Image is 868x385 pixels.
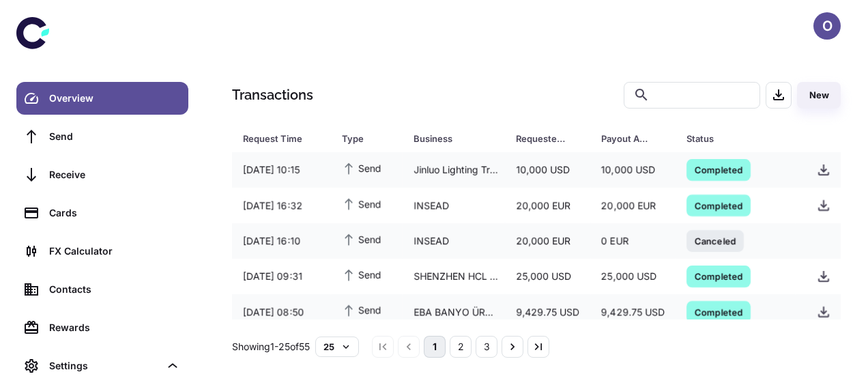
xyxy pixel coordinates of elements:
div: Jinluo Lighting Trading Co., Ltd [403,157,505,183]
a: Rewards [16,311,188,344]
div: [DATE] 09:31 [232,263,331,289]
div: Payout Amount [601,129,652,148]
a: Cards [16,197,188,229]
div: Request Time [243,129,308,148]
span: Canceled [686,233,744,247]
button: 25 [315,337,359,357]
div: Status [686,129,772,148]
div: 9,429.75 USD [590,299,676,325]
div: 9,429.75 USD [505,299,590,325]
div: 20,000 EUR [590,192,676,218]
div: [DATE] 10:15 [232,157,331,183]
span: Send [342,196,381,211]
div: Overview [49,91,180,106]
div: SHENZHEN HCL LIGHTING CO., LTD [403,263,505,289]
span: Requested Amount [516,129,585,148]
span: Type [342,129,397,148]
p: Showing 1-25 of 55 [232,339,310,354]
div: [DATE] 16:10 [232,228,331,254]
div: [DATE] 16:32 [232,192,331,218]
span: Send [342,231,381,246]
div: Settings [16,350,188,382]
a: Receive [16,158,188,191]
span: Request Time [243,129,325,148]
div: Rewards [49,320,180,335]
button: Go to last page [527,336,549,358]
span: Completed [686,304,751,318]
div: Send [49,129,180,144]
button: Go to page 2 [450,336,472,358]
a: FX Calculator [16,235,188,268]
div: Settings [49,358,160,373]
span: Completed [686,162,751,176]
span: Send [342,267,381,282]
div: Type [342,129,379,148]
div: 20,000 EUR [505,228,590,254]
button: Go to page 3 [476,336,497,358]
span: Completed [686,198,751,212]
div: 0 EUR [590,228,676,254]
div: FX Calculator [49,244,180,259]
span: Completed [686,269,751,283]
button: page 1 [424,336,446,358]
span: Payout Amount [601,129,670,148]
div: Receive [49,167,180,182]
h1: Transactions [232,85,313,105]
div: 25,000 USD [505,263,590,289]
div: [DATE] 08:50 [232,299,331,325]
a: Contacts [16,273,188,306]
div: 25,000 USD [590,263,676,289]
button: New [797,82,841,109]
button: O [813,12,841,40]
span: Status [686,129,790,148]
button: Go to next page [502,336,523,358]
div: Contacts [49,282,180,297]
span: Send [342,302,381,317]
nav: pagination navigation [370,336,551,358]
div: INSEAD [403,192,505,218]
div: EBA BANYO ÜRÜNLERİ SANAYİ VE TİCARET LİMİTED ŞİRKETİ [403,299,505,325]
span: Send [342,160,381,175]
div: 20,000 EUR [505,192,590,218]
div: Cards [49,205,180,220]
div: INSEAD [403,228,505,254]
a: Send [16,120,188,153]
div: 10,000 USD [590,157,676,183]
div: Requested Amount [516,129,567,148]
a: Overview [16,82,188,115]
div: 10,000 USD [505,157,590,183]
